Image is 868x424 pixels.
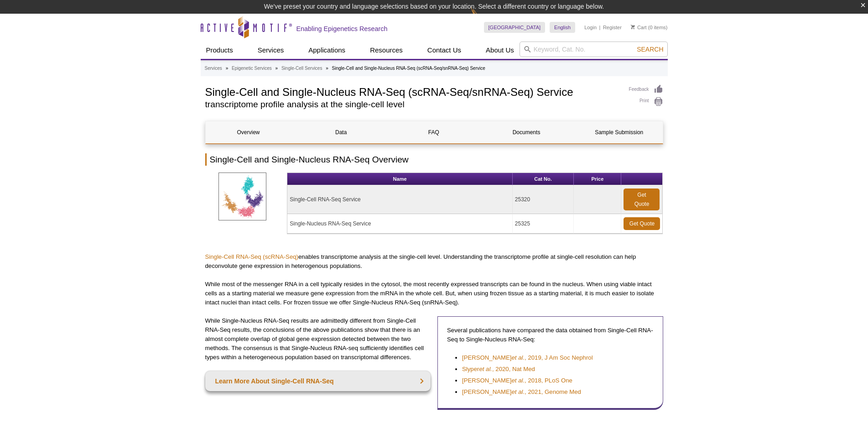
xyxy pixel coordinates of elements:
[206,121,291,143] a: Overview
[205,252,663,271] p: enables transcriptome analysis at the single-cell level. Understanding the transcriptome profile ...
[483,121,569,143] a: Documents
[462,365,535,374] a: Slyperet al., 2020, Nat Med
[287,214,513,234] td: Single-Nucleus RNA-Seq Service
[511,354,525,361] em: et al.
[484,22,546,33] a: [GEOGRAPHIC_DATA]
[480,42,520,59] a: About Us
[205,84,620,98] h1: Single-Cell and Single-Nucleus RNA-Seq (scRNA-Seq/snRNA-Seq) Service
[511,377,525,384] em: et al.
[332,66,485,71] li: Single-Cell and Single-Nucleus RNA-Seq (scRNA-Seq/snRNA-Seq) Service
[550,22,575,33] a: English
[574,173,621,185] th: Price
[303,42,351,59] a: Applications
[462,376,572,385] a: [PERSON_NAME]et al., 2018, PLoS One
[511,388,525,395] em: et al.
[513,173,574,185] th: Cat No.
[298,121,384,143] a: Data
[462,387,581,397] a: [PERSON_NAME]et al., 2021, Genome Med
[447,326,654,344] p: Several publications have compared the data obtained from Single-Cell RNA-Seq to Single-Nucleus R...
[205,280,663,307] p: While most of the messenger RNA in a cell typically resides in the cytosol, the most recently exp...
[462,353,593,362] a: [PERSON_NAME]et al., 2019, J Am Soc Nephrol
[513,214,574,234] td: 25325
[205,371,431,391] a: Learn More About Single-Cell RNA-Seq
[624,188,660,210] a: Get Quote
[637,46,663,53] span: Search
[631,25,635,29] img: Your Cart
[634,45,666,53] button: Search
[201,42,239,59] a: Products
[629,84,663,94] a: Feedback
[629,97,663,107] a: Print
[326,66,328,71] li: »
[205,153,663,166] h2: Single-Cell and Single-Nucleus RNA-Seq Overview
[205,253,298,260] a: Single-Cell RNA-Seq (scRNA-Seq)
[232,64,272,73] a: Epigenetic Services
[631,22,668,33] li: (0 items)
[226,66,229,71] li: »
[520,42,668,57] input: Keyword, Cat. No.
[275,66,278,71] li: »
[287,185,513,214] td: Single-Cell RNA-Seq Service
[287,173,513,185] th: Name
[584,24,597,31] a: Login
[205,316,431,362] p: While Single-Nucleus RNA-Seq results are admittedly different from Single-Cell RNA-Seq results, t...
[252,42,290,59] a: Services
[205,100,620,109] h2: transcriptome profile analysis at the single-cell level
[599,22,601,33] li: |
[296,25,388,33] h2: Enabling Epigenetics Research
[422,42,467,59] a: Contact Us
[513,185,574,214] td: 25320
[603,24,622,31] a: Register
[391,121,477,143] a: FAQ
[479,366,492,372] em: et al.
[281,64,322,73] a: Single-Cell Services
[471,7,495,28] img: Change Here
[631,24,647,31] a: Cart
[218,173,266,220] img: scRNA-Seq Service
[364,42,408,59] a: Resources
[205,64,222,73] a: Services
[624,217,660,230] a: Get Quote
[576,121,662,143] a: Sample Submission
